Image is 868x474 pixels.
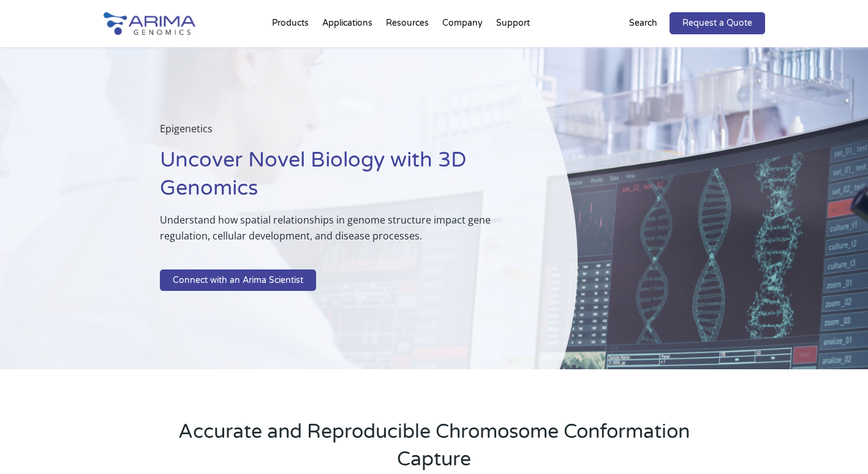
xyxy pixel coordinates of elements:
[160,146,516,212] h1: Uncover Novel Biology with 3D Genomics
[104,12,195,35] img: Arima-Genomics-logo
[160,212,516,254] p: Understand how spatial relationships in genome structure impact gene regulation, cellular develop...
[160,269,316,292] a: Connect with an Arima Scientist
[160,121,516,146] p: Epigenetics
[629,15,657,31] p: Search
[670,12,765,34] a: Request a Quote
